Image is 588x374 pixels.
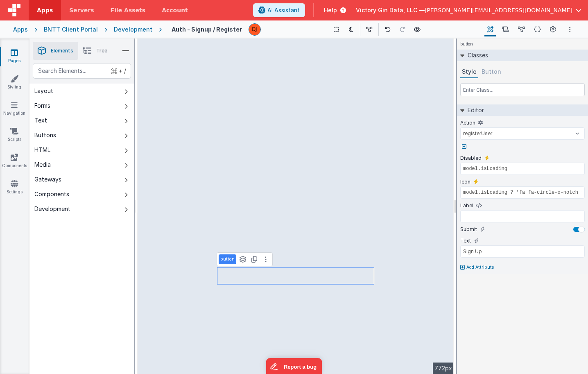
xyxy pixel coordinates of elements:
[34,131,56,139] div: Buttons
[267,6,300,14] span: AI Assistant
[466,264,494,271] p: Add Attribute
[34,175,61,184] div: Gateways
[37,6,53,14] span: Apps
[29,84,134,98] button: Layout
[324,6,337,14] span: Help
[29,157,134,172] button: Media
[111,6,146,14] span: File Assets
[356,6,425,14] span: Victory Gin Data, LLC —
[34,87,53,95] div: Layout
[457,39,476,50] h4: button
[34,146,50,154] div: HTML
[464,104,484,116] h2: Editor
[69,6,94,14] span: Servers
[460,155,482,161] label: Disabled
[29,143,134,157] button: HTML
[29,187,134,202] button: Components
[172,26,242,32] h4: Auth - Signup / Register
[29,172,134,187] button: Gateways
[111,63,126,79] span: + /
[33,63,131,79] input: Search Elements...
[249,24,260,35] img: f3d315f864dfd729bbf95c1be5919636
[565,25,575,34] button: Options
[34,205,70,213] div: Development
[433,363,454,374] div: 772px
[29,98,134,113] button: Forms
[460,83,585,96] input: Enter Class...
[51,48,73,54] span: Elements
[460,238,471,244] label: Text
[425,6,572,14] span: [PERSON_NAME][EMAIL_ADDRESS][DOMAIN_NAME]
[460,226,477,233] label: Submit
[464,50,488,61] h2: Classes
[34,102,50,110] div: Forms
[13,25,28,34] div: Apps
[34,190,69,198] div: Components
[96,48,107,54] span: Tree
[29,202,134,216] button: Development
[460,264,585,271] button: Add Attribute
[29,113,134,128] button: Text
[460,202,473,209] label: Label
[460,66,478,78] button: Style
[34,161,51,169] div: Media
[480,66,503,78] button: Button
[356,6,581,14] button: Victory Gin Data, LLC — [PERSON_NAME][EMAIL_ADDRESS][DOMAIN_NAME]
[253,3,305,17] button: AI Assistant
[29,128,134,143] button: Buttons
[220,256,235,263] p: button
[460,120,475,126] label: Action
[460,179,470,185] label: Icon
[44,25,98,34] div: BNTT Client Portal
[138,39,454,374] div: -->
[114,25,152,34] div: Development
[34,116,47,125] div: Text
